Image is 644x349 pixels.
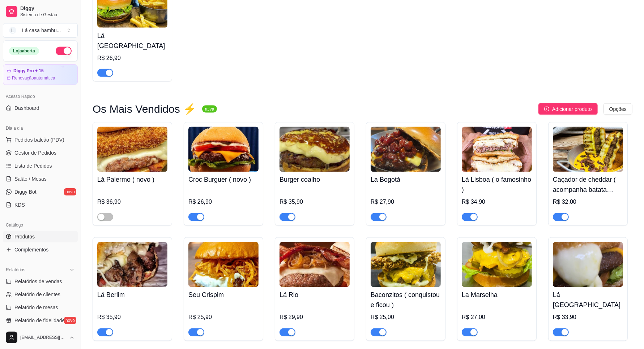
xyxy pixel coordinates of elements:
[188,198,259,207] div: R$ 26,90
[3,91,78,102] div: Acesso Rápido
[3,219,78,231] div: Catálogo
[97,127,167,172] img: product-image
[462,175,532,195] h4: Lá Lisboa ( o famosinho )
[20,335,66,340] span: [EMAIL_ADDRESS][DOMAIN_NAME]
[3,315,78,326] a: Relatório de fidelidadenovo
[13,68,44,74] article: Diggy Pro + 15
[9,47,39,55] div: Loja aberta
[371,313,441,322] div: R$ 25,00
[3,173,78,185] a: Salão / Mesas
[97,31,167,51] h4: Lá [GEOGRAPHIC_DATA]
[14,233,35,240] span: Produtos
[14,162,52,169] span: Lista de Pedidos
[553,290,623,310] h4: Lá [GEOGRAPHIC_DATA]
[553,175,623,195] h4: Caçador de cheddar ( acompanha batata crinkle)
[20,5,75,12] span: Diggy
[93,105,196,113] h3: Os Mais Vendidos ⚡️
[280,127,350,172] img: product-image
[97,290,167,300] h4: Lá Berlim
[12,75,55,81] article: Renovação automática
[371,198,441,207] div: R$ 27,90
[3,147,78,159] a: Gestor de Pedidos
[538,103,598,115] button: Adicionar produto
[371,242,441,287] img: product-image
[97,242,167,287] img: product-image
[97,175,167,185] h4: Lá Palermo ( novo )
[97,313,167,322] div: R$ 35,90
[371,290,441,310] h4: Baconzitos ( conquistou e ficou )
[22,27,61,34] div: Lá casa hambu ...
[462,127,532,172] img: product-image
[14,304,58,311] span: Relatório de mesas
[14,291,60,298] span: Relatório de clientes
[553,127,623,172] img: product-image
[553,242,623,287] img: product-image
[3,302,78,313] a: Relatório de mesas
[3,122,78,134] div: Dia a dia
[188,290,259,300] h4: Seu Crispim
[544,107,549,112] span: plus-circle
[3,276,78,287] a: Relatórios de vendas
[462,198,532,207] div: R$ 34,90
[280,290,350,300] h4: Lá Rio
[14,278,62,285] span: Relatórios de vendas
[3,329,78,346] button: [EMAIL_ADDRESS][DOMAIN_NAME]
[188,242,259,287] img: product-image
[462,242,532,287] img: product-image
[3,160,78,172] a: Lista de Pedidos
[609,105,627,113] span: Opções
[3,3,78,20] a: DiggySistema de Gestão
[14,246,48,253] span: Complementos
[280,198,350,207] div: R$ 35,90
[3,134,78,146] button: Pedidos balcão (PDV)
[188,313,259,322] div: R$ 25,90
[56,47,72,55] button: Alterar Status
[20,12,75,18] span: Sistema de Gestão
[3,244,78,255] a: Complementos
[3,199,78,211] a: KDS
[14,201,25,208] span: KDS
[3,64,78,85] a: Diggy Pro + 15Renovaçãoautomática
[280,175,350,185] h4: Burger coalho
[97,198,167,207] div: R$ 36,90
[553,313,623,322] div: R$ 33,90
[3,23,78,38] button: Select a team
[202,105,217,113] sup: ativa
[97,54,167,63] div: R$ 26,90
[3,231,78,242] a: Produtos
[3,102,78,114] a: Dashboard
[14,175,47,182] span: Salão / Mesas
[14,188,37,195] span: Diggy Bot
[604,103,632,115] button: Opções
[3,186,78,198] a: Diggy Botnovo
[371,127,441,172] img: product-image
[188,175,259,185] h4: Croc Burguer ( novo )
[462,313,532,322] div: R$ 27,00
[188,127,259,172] img: product-image
[14,136,64,143] span: Pedidos balcão (PDV)
[3,289,78,300] a: Relatório de clientes
[371,175,441,185] h4: La Bogotá
[280,313,350,322] div: R$ 29,90
[14,104,39,112] span: Dashboard
[6,267,25,273] span: Relatórios
[9,27,16,34] span: L
[14,149,56,156] span: Gestor de Pedidos
[552,105,592,113] span: Adicionar produto
[553,198,623,207] div: R$ 32,00
[14,317,65,324] span: Relatório de fidelidade
[280,242,350,287] img: product-image
[462,290,532,300] h4: La Marselha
